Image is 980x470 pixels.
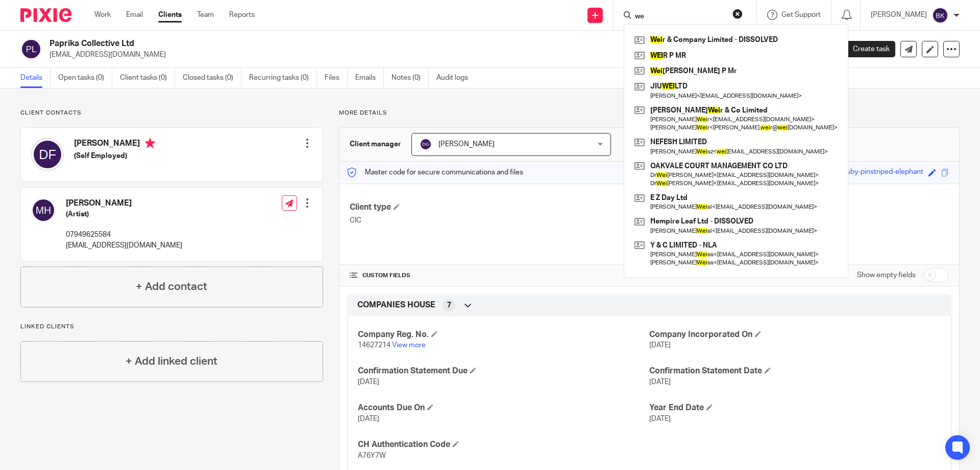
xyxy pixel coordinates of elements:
p: CIC [350,215,649,226]
h4: CH Authentication Code [358,439,649,450]
h4: Client type [350,202,649,213]
h2: Paprika Collective Ltd [50,38,667,49]
h4: Accounts Due On [358,402,649,413]
h4: Confirmation Statement Date [649,366,941,376]
a: Email [126,10,143,20]
a: Recurring tasks (0) [249,68,317,88]
i: Primary [145,138,155,148]
h4: Company Incorporated On [649,329,941,340]
img: svg%3E [31,198,56,222]
a: Details [20,68,51,88]
a: Closed tasks (0) [183,68,241,88]
h4: [PERSON_NAME] [74,138,155,151]
h4: + Add linked client [126,353,217,369]
img: svg%3E [420,138,432,150]
span: [DATE] [649,415,671,422]
input: Search [634,12,726,21]
a: Reports [229,10,255,20]
span: [DATE] [649,378,671,386]
p: Master code for secure communications and files [347,167,523,177]
img: svg%3E [31,138,64,171]
h4: Year End Date [649,402,941,413]
h4: Company Reg. No. [358,329,649,340]
img: Pixie [20,8,71,22]
span: [DATE] [358,378,379,386]
span: 7 [447,300,451,310]
h4: [PERSON_NAME] [66,198,182,209]
p: 07949625584 [66,230,182,240]
p: [EMAIL_ADDRESS][DOMAIN_NAME] [50,50,821,60]
a: View more [392,342,426,349]
span: COMPANIES HOUSE [357,300,435,310]
a: Open tasks (0) [58,68,112,88]
h4: CUSTOM FIELDS [350,272,649,280]
a: Client tasks (0) [120,68,175,88]
a: Emails [355,68,384,88]
h4: Confirmation Statement Due [358,366,649,376]
a: Work [94,10,111,20]
button: Clear [732,9,743,19]
label: Show empty fields [857,270,916,280]
p: [EMAIL_ADDRESS][DOMAIN_NAME] [66,240,182,251]
div: fuzzy-ruby-pinstriped-elephant [825,167,923,178]
p: Linked clients [20,323,323,331]
a: Create task [836,41,895,57]
a: Audit logs [436,68,476,88]
p: [PERSON_NAME] [871,10,927,20]
a: Clients [158,10,182,20]
h5: (Artist) [66,209,182,219]
span: Get Support [781,11,821,18]
h5: (Self Employed) [74,151,155,161]
img: svg%3E [20,38,42,60]
p: Client contacts [20,109,323,117]
a: Files [325,68,348,88]
p: More details [339,109,960,117]
span: 14627214 [358,342,390,349]
a: Notes (0) [391,68,429,88]
span: [DATE] [649,342,671,349]
h4: + Add contact [136,279,207,295]
span: [PERSON_NAME] [438,141,495,148]
a: Team [197,10,214,20]
img: svg%3E [932,7,948,24]
span: [DATE] [358,415,379,422]
h3: Client manager [350,139,401,149]
span: A76Y7W [358,452,386,459]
